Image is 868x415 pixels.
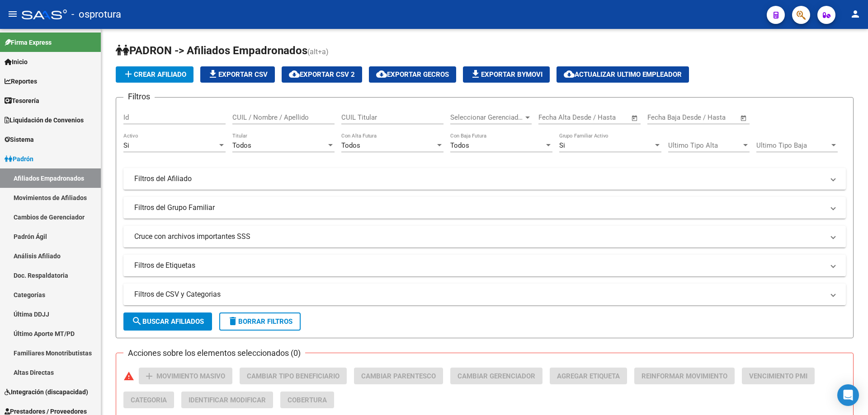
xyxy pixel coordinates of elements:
[756,141,830,149] span: Ultimo Tipo Baja
[5,37,52,47] span: Firma Express
[208,69,218,79] mat-icon: file_download
[123,70,186,79] span: Crear Afiliado
[123,371,134,382] mat-icon: warning
[564,70,682,79] span: Actualizar ultimo Empleador
[450,141,469,149] span: Todos
[131,396,167,404] span: Categoria
[354,368,443,384] button: Cambiar Parentesco
[289,70,355,79] span: Exportar CSV 2
[850,9,861,19] mat-icon: person
[123,347,305,359] h3: Acciones sobre los elementos seleccionados (0)
[470,69,481,79] mat-icon: file_download
[583,113,627,121] input: Fecha fin
[376,70,449,79] span: Exportar GECROS
[5,76,37,86] span: Reportes
[200,66,275,83] button: Exportar CSV
[144,371,155,382] mat-icon: add
[634,368,735,384] button: Reinformar Movimiento
[123,284,846,305] mat-expansion-panel-header: Filtros de CSV y Categorias
[5,57,28,67] span: Inicio
[123,141,129,149] span: Si
[156,372,225,380] span: Movimiento Masivo
[668,141,741,149] span: Ultimo Tipo Alta
[5,115,84,125] span: Liquidación de Convenios
[134,232,824,242] mat-panel-title: Cruce con archivos importantes SSS
[132,317,204,326] span: Buscar Afiliados
[227,317,292,326] span: Borrar Filtros
[71,5,121,24] span: - osprotura
[280,392,334,408] button: Cobertura
[181,392,273,408] button: Identificar Modificar
[240,368,347,384] button: Cambiar Tipo Beneficiario
[123,226,846,247] mat-expansion-panel-header: Cruce con archivos importantes SSS
[289,69,300,79] mat-icon: cloud_download
[361,372,436,380] span: Cambiar Parentesco
[470,70,542,79] span: Exportar Bymovi
[219,312,301,331] button: Borrar Filtros
[288,396,327,404] span: Cobertura
[458,372,535,380] span: Cambiar Gerenciador
[134,174,824,184] mat-panel-title: Filtros del Afiliado
[307,47,329,56] span: (alt+a)
[450,113,524,121] span: Seleccionar Gerenciador
[123,312,212,331] button: Buscar Afiliados
[369,66,456,83] button: Exportar GECROS
[837,384,859,406] div: Open Intercom Messenger
[139,368,232,384] button: Movimiento Masivo
[642,372,727,380] span: Reinformar Movimiento
[116,66,193,83] button: Crear Afiliado
[116,44,307,57] span: PADRON -> Afiliados Empadronados
[557,66,689,83] button: Actualizar ultimo Empleador
[5,387,88,397] span: Integración (discapacidad)
[376,69,387,79] mat-icon: cloud_download
[5,154,33,164] span: Padrón
[123,168,846,190] mat-expansion-panel-header: Filtros del Afiliado
[564,69,575,79] mat-icon: cloud_download
[557,372,620,380] span: Agregar Etiqueta
[692,113,736,121] input: Fecha fin
[739,113,749,123] button: Open calendar
[123,90,155,103] h3: Filtros
[463,66,550,83] button: Exportar Bymovi
[208,70,268,79] span: Exportar CSV
[123,69,134,79] mat-icon: add
[5,135,34,145] span: Sistema
[123,255,846,276] mat-expansion-panel-header: Filtros de Etiquetas
[134,289,824,299] mat-panel-title: Filtros de CSV y Categorias
[134,261,824,270] mat-panel-title: Filtros de Etiquetas
[7,9,18,19] mat-icon: menu
[742,368,815,384] button: Vencimiento PMI
[282,66,362,83] button: Exportar CSV 2
[227,316,238,326] mat-icon: delete
[247,372,340,380] span: Cambiar Tipo Beneficiario
[559,141,565,149] span: Si
[5,96,39,106] span: Tesorería
[450,368,542,384] button: Cambiar Gerenciador
[123,197,846,219] mat-expansion-panel-header: Filtros del Grupo Familiar
[550,368,627,384] button: Agregar Etiqueta
[189,396,266,404] span: Identificar Modificar
[132,316,142,326] mat-icon: search
[630,113,640,123] button: Open calendar
[538,113,575,121] input: Fecha inicio
[647,113,684,121] input: Fecha inicio
[123,392,174,408] button: Categoria
[749,372,807,380] span: Vencimiento PMI
[341,141,360,149] span: Todos
[232,141,251,149] span: Todos
[134,203,824,213] mat-panel-title: Filtros del Grupo Familiar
